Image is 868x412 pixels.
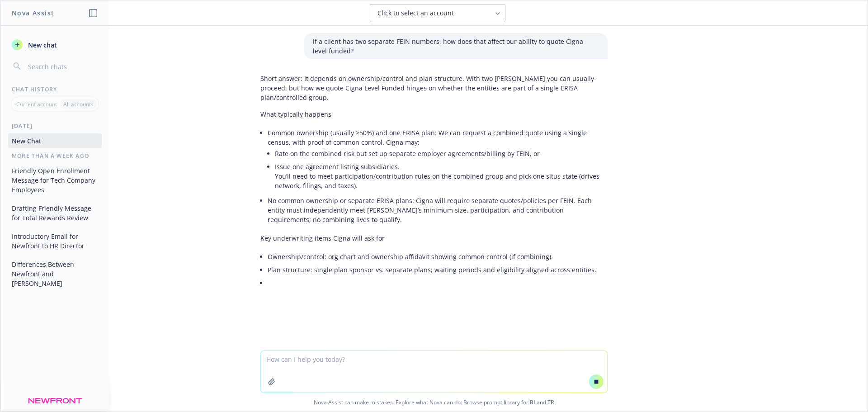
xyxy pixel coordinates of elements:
[313,37,599,56] p: if a client has two separate FEIN numbers, how does that affect our ability to quote Cigna level ...
[268,263,608,276] li: Plan structure: single plan sponsor vs. separate plans; waiting periods and eligibility aligned a...
[547,398,554,406] a: TR
[530,398,535,406] a: BI
[4,393,864,412] span: Nova Assist can make mistakes. Explore what Nova can do: Browse prompt library for and
[268,250,608,263] li: Ownership/control: org chart and ownership affidavit showing common control (if combining).
[8,229,102,253] button: Introductory Email for Newfront to HR Director
[8,201,102,225] button: Drafting Friendly Message for Total Rewards Review
[260,74,608,102] p: Short answer: It depends on ownership/control and plan structure. With two [PERSON_NAME] you can ...
[370,4,505,22] button: Click to select an account
[1,122,109,130] div: [DATE]
[26,40,57,50] span: New chat
[275,147,608,160] li: Rate on the combined risk but set up separate employer agreements/billing by FEIN, or
[268,128,608,147] p: Common ownership (usually >50%) and one ERISA plan: We can request a combined quote using a singl...
[8,133,102,148] button: New Chat
[8,163,102,197] button: Friendly Open Enrollment Message for Tech Company Employees
[1,85,109,93] div: Chat History
[8,37,102,53] button: New chat
[268,196,608,224] p: No common ownership or separate ERISA plans: Cigna will require separate quotes/policies per FEIN...
[26,60,98,73] input: Search chats
[275,160,608,192] li: Issue one agreement listing subsidiaries. You’ll need to meet participation/contribution rules on...
[260,233,608,243] p: Key underwriting items Cigna will ask for
[260,109,608,119] p: What typically happens
[1,152,109,160] div: More than a week ago
[16,100,57,108] p: Current account
[8,257,102,291] button: Differences Between Newfront and [PERSON_NAME]
[12,8,54,18] h1: Nova Assist
[63,100,94,108] p: All accounts
[377,9,454,18] span: Click to select an account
